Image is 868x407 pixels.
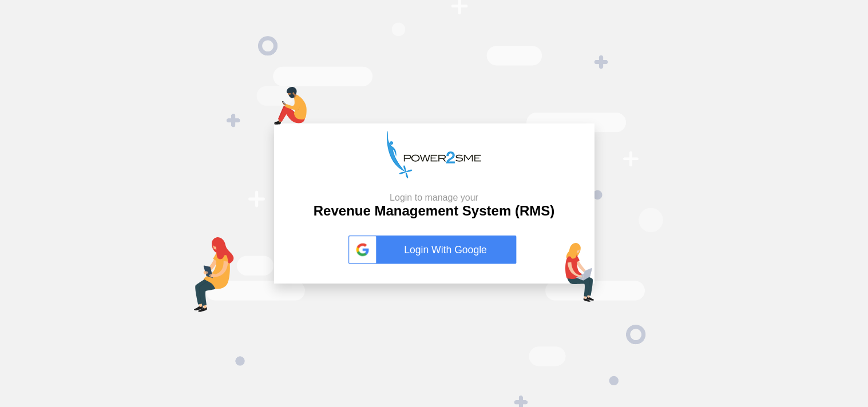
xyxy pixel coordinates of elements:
[314,192,554,220] h2: Revenue Management System (RMS)
[314,192,554,203] small: Login to manage your
[274,87,307,125] img: mob-login.png
[348,236,520,264] a: Login With Google
[345,224,524,276] button: Login With Google
[194,237,234,312] img: tab-login.png
[387,131,481,178] img: p2s_logo.png
[565,243,594,302] img: lap-login.png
